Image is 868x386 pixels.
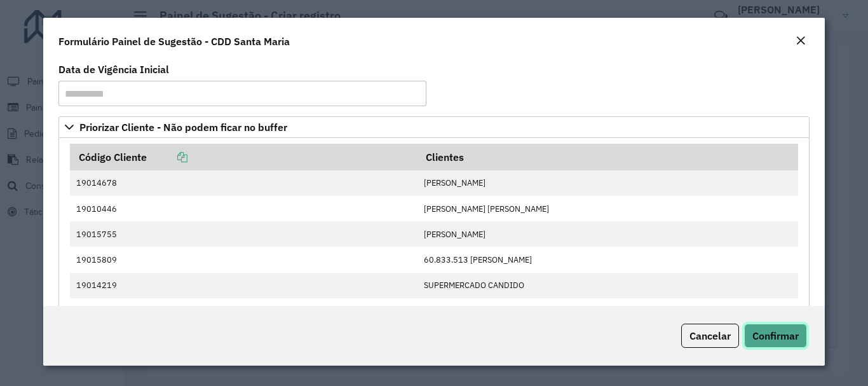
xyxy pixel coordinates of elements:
[70,170,417,196] td: 19014678
[70,273,417,298] td: 19014219
[417,247,798,272] td: 60.833.513 [PERSON_NAME]
[417,273,798,298] td: SUPERMERCADO CANDIDO
[58,116,809,138] a: Priorizar Cliente - Não podem ficar no buffer
[792,33,810,50] button: Close
[417,170,798,196] td: [PERSON_NAME]
[58,34,290,49] h4: Formulário Painel de Sugestão - CDD Santa Maria
[681,324,739,348] button: Cancelar
[70,144,417,170] th: Código Cliente
[147,151,187,163] a: Copiar
[689,329,731,342] span: Cancelar
[417,298,798,324] td: VOLMAR [PERSON_NAME]
[417,196,798,221] td: [PERSON_NAME] [PERSON_NAME]
[752,329,799,342] span: Confirmar
[70,196,417,221] td: 19010446
[79,122,287,132] span: Priorizar Cliente - Não podem ficar no buffer
[58,62,169,77] label: Data de Vigência Inicial
[70,298,417,324] td: 19003045
[70,221,417,247] td: 19015755
[744,324,807,348] button: Confirmar
[417,221,798,247] td: [PERSON_NAME]
[417,144,798,170] th: Clientes
[70,247,417,272] td: 19015809
[796,36,806,46] em: Fechar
